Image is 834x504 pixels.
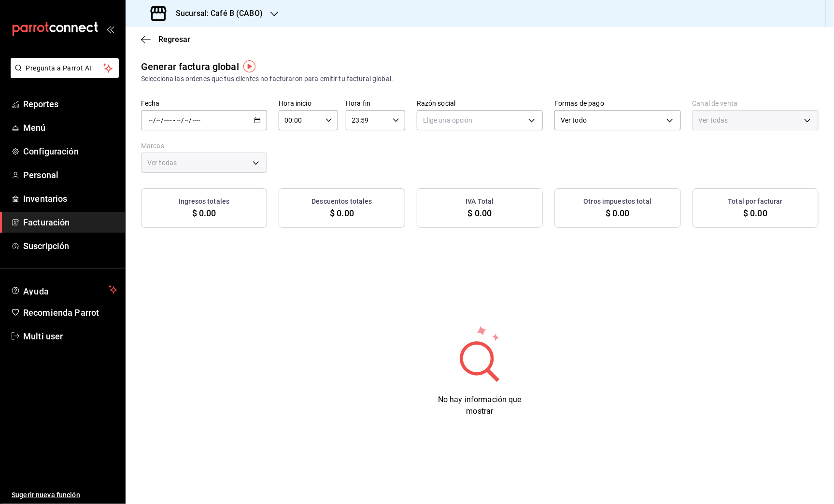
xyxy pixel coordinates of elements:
input: -- [156,116,161,124]
input: ---- [192,116,201,124]
button: open_drawer_menu [106,25,114,33]
span: / [189,116,192,124]
span: $ 0.00 [192,207,216,220]
span: Inventarios [23,192,117,205]
div: Elige una opción [417,110,543,130]
div: Ver todo [554,110,680,130]
span: $ 0.00 [468,207,492,220]
span: Sugerir nueva función [12,490,117,500]
span: Configuración [23,145,117,158]
span: Recomienda Parrot [23,306,117,319]
input: -- [148,116,153,124]
label: Marcas [141,143,267,150]
label: Hora inicio [279,100,338,107]
button: Pregunta a Parrot AI [11,58,119,78]
label: Fecha [141,100,267,107]
span: Ayuda [23,284,105,295]
input: -- [184,116,189,124]
span: - [173,116,175,124]
span: Personal [23,168,117,182]
span: Ver todas [147,158,177,168]
span: / [153,116,156,124]
span: $ 0.00 [330,207,354,220]
span: Facturación [23,216,117,229]
span: Ver todas [699,115,728,125]
h3: Ingresos totales [179,196,229,207]
span: Reportes [23,98,117,111]
span: Menú [23,121,117,134]
div: Selecciona las ordenes que tus clientes no facturaron para emitir tu factural global. [141,74,819,84]
h3: Sucursal: Café B (CABO) [168,8,263,19]
div: Generar factura global [141,59,239,74]
span: Pregunta a Parrot AI [26,63,104,73]
span: Regresar [158,35,190,44]
label: Hora fin [346,100,405,107]
input: -- [176,116,181,124]
span: Suscripción [23,239,117,252]
h3: Total por facturar [728,196,783,207]
h3: Descuentos totales [311,196,372,207]
span: / [161,116,164,124]
h3: Otros impuestos total [584,196,652,207]
span: $ 0.00 [743,207,767,220]
button: Regresar [141,35,190,44]
img: Tooltip marker [243,60,255,72]
h3: IVA Total [466,196,494,207]
span: / [181,116,184,124]
input: ---- [164,116,172,124]
label: Razón social [417,100,543,107]
a: Pregunta a Parrot AI [7,70,119,80]
label: Canal de venta [693,100,819,107]
span: Multi user [23,330,117,343]
label: Formas de pago [554,100,680,107]
span: $ 0.00 [606,207,630,220]
span: No hay información que mostrar [438,395,522,416]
